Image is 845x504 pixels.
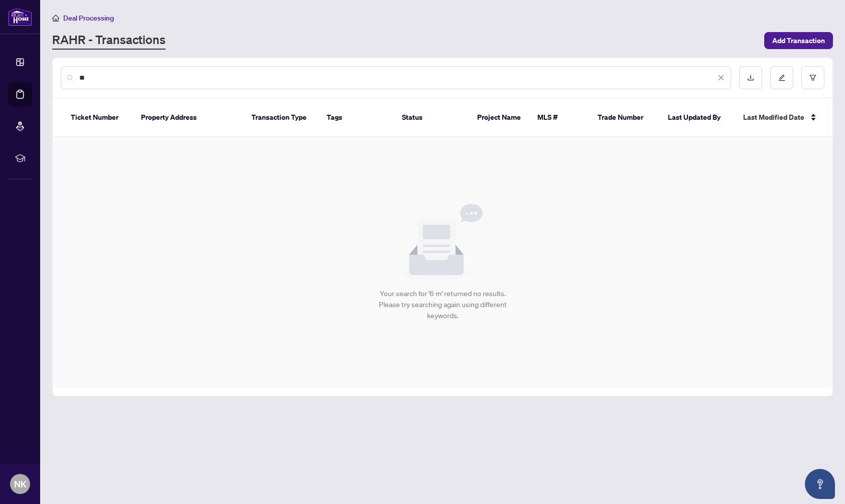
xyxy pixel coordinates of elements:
[718,74,725,81] span: close
[590,98,660,137] th: Trade Number
[319,98,394,137] th: Tags
[394,98,469,137] th: Status
[63,98,133,137] th: Ticket Number
[770,66,793,89] button: edit
[772,33,825,49] span: Add Transaction
[764,32,833,49] button: Add Transaction
[809,74,816,81] span: filter
[739,66,762,89] button: download
[735,98,825,137] th: Last Modified Date
[402,204,483,280] img: Null State Icon
[14,477,27,491] span: NK
[743,112,804,123] span: Last Modified Date
[747,74,754,81] span: download
[469,98,529,137] th: Project Name
[243,98,319,137] th: Transaction Type
[801,66,824,89] button: filter
[52,15,59,22] span: home
[375,288,511,321] div: Your search for '6 m' returned no results. Please try searching again using different keywords.
[63,14,114,23] span: Deal Processing
[8,8,32,26] img: logo
[778,74,785,81] span: edit
[133,98,243,137] th: Property Address
[529,98,590,137] th: MLS #
[660,98,735,137] th: Last Updated By
[805,469,835,499] button: Open asap
[52,32,166,50] a: RAHR - Transactions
